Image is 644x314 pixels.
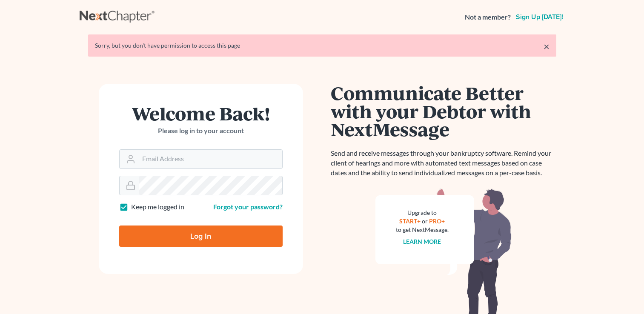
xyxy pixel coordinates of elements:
strong: Not a member? [465,12,511,22]
a: Sign up [DATE]! [514,14,565,20]
a: PRO+ [429,217,445,225]
label: Keep me logged in [131,202,184,212]
div: to get NextMessage. [396,226,449,234]
h1: Welcome Back! [119,104,283,123]
p: Please log in to your account [119,126,283,136]
a: START+ [399,217,421,225]
h1: Communicate Better with your Debtor with NextMessage [331,84,556,138]
a: Forgot your password? [213,203,283,211]
span: or [422,217,428,225]
a: Learn more [403,238,441,245]
div: Sorry, but you don't have permission to access this page [95,41,550,50]
input: Email Address [139,150,282,168]
p: Send and receive messages through your bankruptcy software. Remind your client of hearings and mo... [331,148,556,178]
input: Log In [119,226,283,247]
div: Upgrade to [396,208,449,217]
a: × [544,41,550,51]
